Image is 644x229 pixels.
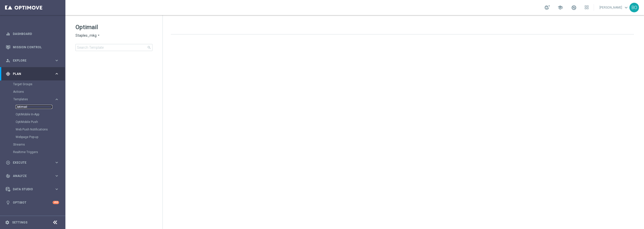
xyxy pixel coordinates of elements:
[6,27,59,40] div: Dashboard
[557,5,563,10] span: school
[13,150,52,154] a: Realtime Triggers
[16,135,52,139] a: Webpage Pop-up
[54,58,59,63] i: keyboard_arrow_right
[6,187,59,191] button: Data Studio keyboard_arrow_right
[6,59,59,63] button: person_search Explore keyboard_arrow_right
[13,98,49,101] span: Templates
[13,148,65,156] div: Realtime Triggers
[6,40,59,54] div: Mission Control
[53,201,59,204] div: +10
[6,161,59,165] button: play_circle_outline Execute keyboard_arrow_right
[5,220,10,225] i: settings
[6,201,59,205] button: lightbulb Optibot +10
[6,200,10,205] i: lightbulb
[629,3,639,12] div: BO
[75,33,97,38] span: Staples_mkg
[13,72,54,75] span: Plan
[12,221,27,224] a: Settings
[6,174,54,178] div: Analyze
[6,45,59,49] button: Mission Control
[6,58,54,63] div: Explore
[13,80,65,88] div: Target Groups
[75,44,152,51] input: Search Template
[13,96,65,141] div: Templates
[75,23,152,31] h1: Optimail
[97,33,101,38] i: arrow_drop_down
[75,33,101,38] button: Staples_mkg arrow_drop_down
[54,160,59,165] i: keyboard_arrow_right
[13,82,52,86] a: Target Groups
[16,112,52,116] a: OptiMobile In-App
[147,45,151,50] span: search
[16,111,65,118] div: OptiMobile In-App
[54,71,59,76] i: keyboard_arrow_right
[6,187,54,192] div: Data Studio
[6,72,54,76] div: Plan
[54,97,59,102] i: keyboard_arrow_right
[6,32,10,36] i: equalizer
[6,72,10,76] i: gps_fixed
[6,32,59,36] button: equalizer Dashboard
[6,174,59,178] button: track_changes Analyze keyboard_arrow_right
[13,196,53,209] a: Optibot
[13,97,59,101] button: Templates keyboard_arrow_right
[16,127,52,131] a: Web Push Notifications
[13,40,59,54] a: Mission Control
[6,160,10,165] i: play_circle_outline
[54,187,59,192] i: keyboard_arrow_right
[13,90,52,94] a: Actions
[13,188,54,191] span: Data Studio
[13,27,59,40] a: Dashboard
[599,4,629,11] a: [PERSON_NAME]keyboard_arrow_down
[13,161,54,164] span: Execute
[13,174,54,177] span: Analyze
[13,141,65,148] div: Streams
[16,126,65,133] div: Web Push Notifications
[13,98,54,101] div: Templates
[6,72,59,76] button: gps_fixed Plan keyboard_arrow_right
[16,133,65,141] div: Webpage Pop-up
[6,160,54,165] div: Execute
[16,103,65,111] div: Optimail
[13,59,54,62] span: Explore
[16,120,52,124] a: OptiMobile Push
[54,173,59,178] i: keyboard_arrow_right
[6,196,59,209] div: Optibot
[16,105,52,109] a: Optimail
[6,58,10,63] i: person_search
[13,143,52,147] a: Streams
[6,174,10,178] i: track_changes
[16,118,65,126] div: OptiMobile Push
[623,5,629,10] span: keyboard_arrow_down
[13,88,65,96] div: Actions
